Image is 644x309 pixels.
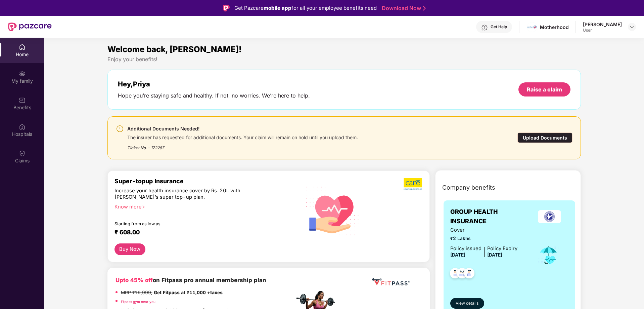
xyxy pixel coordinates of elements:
img: svg+xml;base64,PHN2ZyB4bWxucz0iaHR0cDovL3d3dy53My5vcmcvMjAwMC9zdmciIHdpZHRoPSI0OC45NDMiIGhlaWdodD... [447,266,463,282]
img: svg+xml;base64,PHN2ZyB4bWxucz0iaHR0cDovL3d3dy53My5vcmcvMjAwMC9zdmciIHdpZHRoPSI0OC45MTUiIGhlaWdodD... [454,266,470,282]
div: Get Help [491,24,507,30]
strong: mobile app [264,5,291,11]
div: Motherhood [540,24,569,30]
span: Cover [450,226,517,234]
img: fppp.png [371,276,411,288]
span: right [142,205,145,209]
span: [DATE] [487,252,502,258]
del: MRP ₹19,999, [121,290,152,295]
div: Additional Documents Needed! [127,125,358,133]
b: on Fitpass pro annual membership plan [116,277,266,283]
div: Policy issued [450,245,481,253]
div: Super-topup Insurance [114,178,294,185]
div: [PERSON_NAME] [583,21,622,28]
img: icon [538,244,559,266]
img: svg+xml;base64,PHN2ZyBpZD0iSGVscC0zMngzMiIgeG1sbnM9Imh0dHA6Ly93d3cudzMub3JnLzIwMDAvc3ZnIiB3aWR0aD... [481,24,488,31]
div: Raise a claim [527,86,562,93]
img: svg+xml;base64,PHN2ZyBpZD0iV2FybmluZ18tXzI0eDI0IiBkYXRhLW5hbWU9Ildhcm5pbmcgLSAyNHgyNCIgeG1sbnM9Im... [116,125,124,133]
button: Buy Now [114,243,145,255]
img: Stroke [423,5,426,12]
img: svg+xml;base64,PHN2ZyBpZD0iRHJvcGRvd24tMzJ4MzIiIHhtbG5zPSJodHRwOi8vd3d3LnczLm9yZy8yMDAwL3N2ZyIgd2... [629,24,635,30]
span: Welcome back, [PERSON_NAME]! [107,44,242,54]
img: insurerLogo [538,210,561,223]
div: Upload Documents [517,132,572,143]
span: View details [456,300,478,307]
img: motherhood%20_%20logo.png [527,22,537,32]
div: Know more [114,204,290,208]
div: Get Pazcare for all your employee benefits need [234,4,377,12]
img: svg+xml;base64,PHN2ZyB3aWR0aD0iMjAiIGhlaWdodD0iMjAiIHZpZXdCb3g9IjAgMCAyMCAyMCIgZmlsbD0ibm9uZSIgeG... [19,70,26,77]
strong: Get Fitpass at ₹11,000 +taxes [154,290,223,295]
img: New Pazcare Logo [8,23,52,31]
img: svg+xml;base64,PHN2ZyBpZD0iQmVuZWZpdHMiIHhtbG5zPSJodHRwOi8vd3d3LnczLm9yZy8yMDAwL3N2ZyIgd2lkdGg9Ij... [19,97,26,104]
button: View details [450,298,484,309]
div: ₹ 608.00 [114,229,288,237]
span: Company benefits [442,183,495,192]
img: svg+xml;base64,PHN2ZyB4bWxucz0iaHR0cDovL3d3dy53My5vcmcvMjAwMC9zdmciIHdpZHRoPSI0OC45NDMiIGhlaWdodD... [461,266,477,282]
span: GROUP HEALTH INSURANCE [450,207,531,226]
img: Logo [223,5,230,11]
img: svg+xml;base64,PHN2ZyBpZD0iSG9zcGl0YWxzIiB4bWxucz0iaHR0cDovL3d3dy53My5vcmcvMjAwMC9zdmciIHdpZHRoPS... [19,123,26,130]
div: Starting from as low as [114,221,266,226]
div: Hey, Priya [118,80,310,88]
img: svg+xml;base64,PHN2ZyBpZD0iSG9tZSIgeG1sbnM9Imh0dHA6Ly93d3cudzMub3JnLzIwMDAvc3ZnIiB3aWR0aD0iMjAiIG... [19,44,26,50]
span: ₹2 Lakhs [450,235,517,242]
div: Enjoy your benefits! [107,56,581,63]
div: Increase your health insurance cover by Rs. 20L with [PERSON_NAME]’s super top-up plan. [114,188,265,201]
div: User [583,28,622,33]
img: svg+xml;base64,PHN2ZyBpZD0iQ2xhaW0iIHhtbG5zPSJodHRwOi8vd3d3LnczLm9yZy8yMDAwL3N2ZyIgd2lkdGg9IjIwIi... [19,150,26,157]
a: Download Now [382,5,424,12]
div: The insurer has requested for additional documents. Your claim will remain on hold until you uplo... [127,133,358,141]
div: Policy Expiry [487,245,517,253]
span: [DATE] [450,252,465,258]
img: svg+xml;base64,PHN2ZyB4bWxucz0iaHR0cDovL3d3dy53My5vcmcvMjAwMC9zdmciIHhtbG5zOnhsaW5rPSJodHRwOi8vd3... [301,178,365,243]
b: Upto 45% off [116,277,153,283]
a: Fitpass gym near you [121,300,155,304]
img: b5dec4f62d2307b9de63beb79f102df3.png [404,178,423,190]
div: Hope you’re staying safe and healthy. If not, no worries. We’re here to help. [118,92,310,99]
div: Ticket No. - 172287 [127,141,358,151]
